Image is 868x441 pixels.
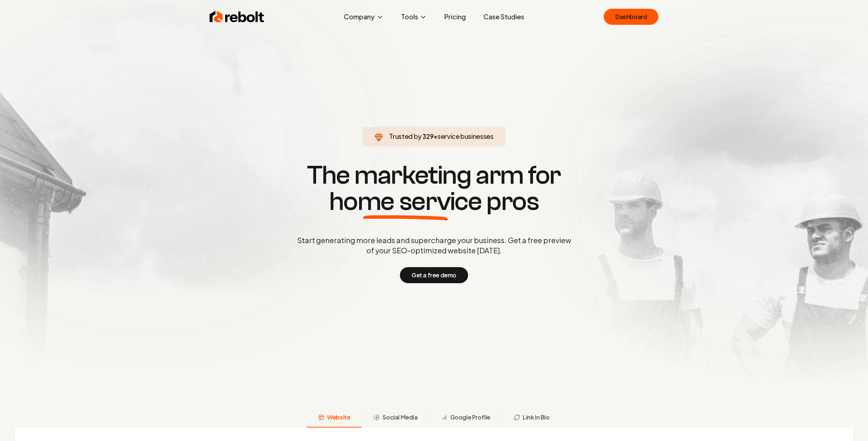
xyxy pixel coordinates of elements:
[604,9,658,25] a: Dashboard
[502,409,561,428] button: Link in Bio
[395,9,433,24] button: Tools
[437,132,494,140] span: service businesses
[433,132,437,140] span: +
[307,409,362,428] button: Website
[429,409,502,428] button: Google Profile
[450,413,490,422] span: Google Profile
[423,131,433,141] span: 329
[478,9,530,24] a: Case Studies
[329,188,482,215] span: home service
[523,413,550,422] span: Link in Bio
[210,9,264,24] img: Rebolt Logo
[259,162,609,215] h1: The marketing arm for pros
[296,235,573,255] p: Start generating more leads and supercharge your business. Get a free preview of your SEO-optimiz...
[389,132,421,140] span: Trusted by
[382,413,417,422] span: Social Media
[362,409,429,428] button: Social Media
[338,9,389,24] button: Company
[439,9,472,24] a: Pricing
[400,267,468,283] button: Get a free demo
[327,413,350,422] span: Website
